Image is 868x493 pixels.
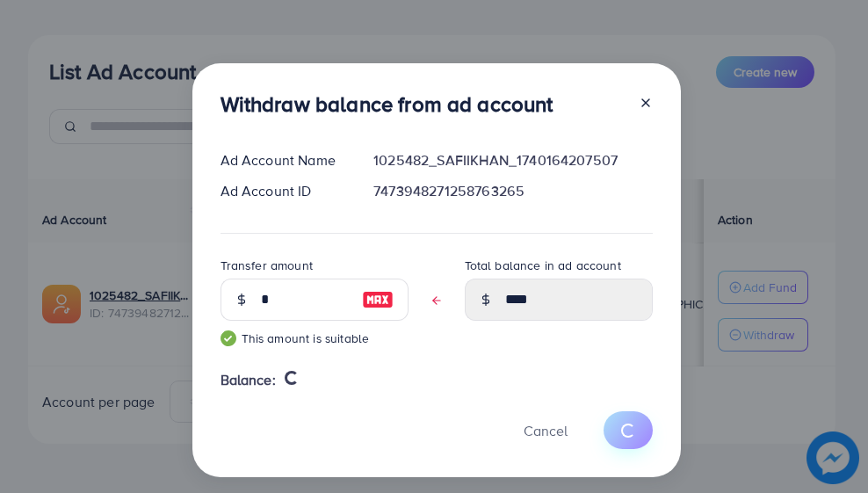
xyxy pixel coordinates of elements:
div: Ad Account Name [206,150,360,170]
div: 1025482_SAFIIKHAN_1740164207507 [359,150,666,170]
h3: Withdraw balance from ad account [221,91,553,117]
label: Transfer amount [221,257,313,274]
span: Balance: [221,370,276,390]
span: Cancel [524,421,568,440]
small: This amount is suitable [221,330,409,347]
label: Total balance in ad account [465,257,621,274]
div: 7473948271258763265 [359,181,666,201]
img: image [362,289,394,310]
div: Ad Account ID [206,181,360,201]
button: Cancel [502,411,590,449]
img: guide [221,330,236,346]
